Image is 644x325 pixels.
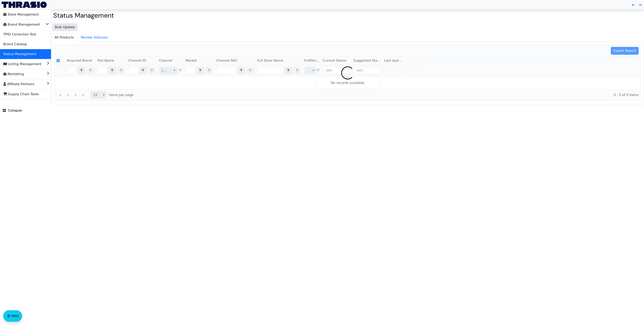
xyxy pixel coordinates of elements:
[3,81,34,87] span: Affiliate Partners
[3,51,36,57] span: Status Management
[3,71,24,77] span: Marketing
[3,41,27,48] span: Brand Catalog
[3,91,39,97] span: Supply Chain Tools
[51,33,77,42] span: All Products
[55,25,75,30] span: Bulk Update
[53,11,642,19] h2: Status Management
[2,2,47,8] img: Thrasio Logo
[3,61,41,67] span: Listing Management
[3,310,22,322] button: Help floatingactionbutton
[3,11,39,18] span: Store Management
[3,108,22,113] span: Collapse
[78,33,111,42] span: Review Statuses
[52,23,78,31] button: Bulk Update
[3,21,40,28] span: Brand Management
[3,31,36,38] span: TPID Correction Tool
[11,314,19,318] span: Help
